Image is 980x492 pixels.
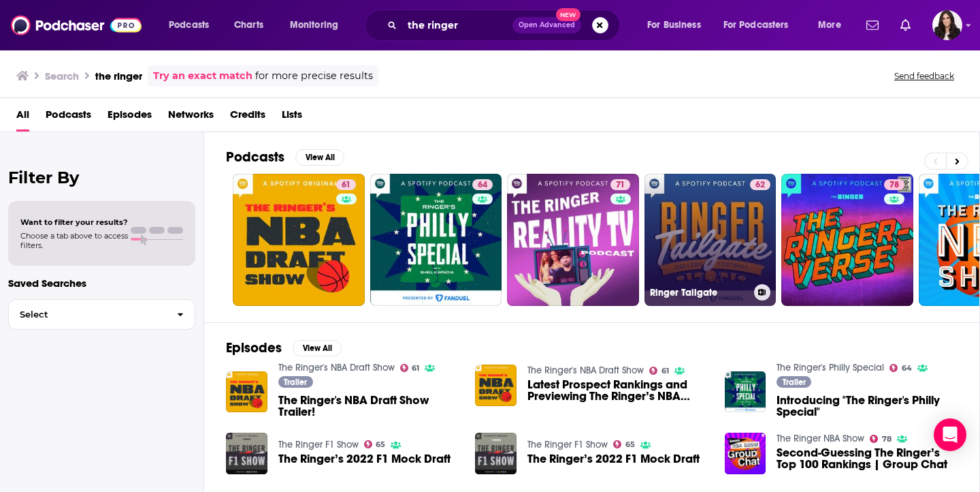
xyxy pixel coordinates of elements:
[638,14,718,36] button: open menu
[168,104,214,132] a: Networks
[527,379,708,402] a: Latest Prospect Rankings and Previewing The Ringer’s NBA Draft Guide
[8,299,195,330] button: Select
[9,310,166,319] span: Select
[781,174,913,306] a: 78
[284,378,307,386] span: Trailer
[46,104,91,132] a: Podcasts
[290,16,338,35] span: Monitoring
[777,447,958,470] a: Second-Guessing The Ringer’s Top 100 Rankings | Group Chat
[226,433,267,474] img: The Ringer’s 2022 F1 Mock Draft
[889,364,912,372] a: 64
[226,371,267,413] img: The Ringer's NBA Draft Show Trailer!
[808,14,858,36] button: open menu
[932,10,962,40] span: Logged in as RebeccaShapiro
[519,22,575,29] span: Open Advanced
[95,70,142,82] h3: the ringer
[280,14,356,36] button: open menu
[777,362,884,373] a: The Ringer's Philly Special
[364,440,386,448] a: 65
[8,277,195,290] p: Saved Searches
[20,217,128,227] span: Want to filter your results?
[715,14,808,36] button: open menu
[282,104,302,132] a: Lists
[295,149,344,166] button: View All
[11,12,142,38] img: Podchaser - Follow, Share and Rate Podcasts
[934,418,966,451] div: Open Intercom Messenger
[777,433,864,444] a: The Ringer NBA Show
[783,378,806,386] span: Trailer
[412,365,419,371] span: 61
[226,149,284,166] h2: Podcasts
[890,70,958,82] button: Send feedback
[278,439,359,450] a: The Ringer F1 Show
[45,70,79,82] h3: Search
[625,442,635,448] span: 65
[226,149,344,166] a: PodcastsView All
[169,16,209,35] span: Podcasts
[475,365,517,406] img: Latest Prospect Rankings and Previewing The Ringer’s NBA Draft Guide
[378,10,633,41] div: Search podcasts, credits, & more...
[108,104,152,132] a: Episodes
[895,14,916,37] a: Show notifications dropdown
[278,453,451,465] a: The Ringer’s 2022 F1 Mock Draft
[402,14,512,36] input: Search podcasts, credits, & more...
[278,395,459,418] a: The Ringer's NBA Draft Show Trailer!
[610,179,630,190] a: 71
[475,433,517,474] img: The Ringer’s 2022 F1 Mock Draft
[230,104,265,132] a: Credits
[649,367,669,375] a: 61
[472,179,493,190] a: 64
[16,104,29,132] a: All
[818,16,841,35] span: More
[342,179,350,192] span: 61
[750,179,770,190] a: 62
[527,453,700,465] a: The Ringer’s 2022 F1 Mock Draft
[226,339,282,356] h2: Episodes
[870,435,892,443] a: 78
[527,439,608,450] a: The Ringer F1 Show
[644,174,777,306] a: 62Ringer Tailgate
[234,16,263,35] span: Charts
[616,179,625,192] span: 71
[725,371,766,413] img: Introducing "The Ringer's Philly Special"
[723,16,789,35] span: For Podcasters
[882,436,892,442] span: 78
[153,68,252,84] a: Try an exact match
[159,14,227,36] button: open menu
[556,8,581,21] span: New
[902,365,912,371] span: 64
[647,16,701,35] span: For Business
[507,174,639,306] a: 71
[255,68,373,84] span: for more precise results
[755,179,765,192] span: 62
[861,14,884,37] a: Show notifications dropdown
[527,365,644,376] a: The Ringer's NBA Draft Show
[889,179,899,192] span: 78
[613,440,635,448] a: 65
[650,287,749,298] h3: Ringer Tailgate
[777,395,958,418] a: Introducing "The Ringer's Philly Special"
[932,10,962,40] img: User Profile
[400,364,420,372] a: 61
[225,14,272,36] a: Charts
[512,17,581,33] button: Open AdvancedNew
[233,174,365,306] a: 61
[370,174,502,306] a: 64
[725,433,766,474] img: Second-Guessing The Ringer’s Top 100 Rankings | Group Chat
[661,368,669,374] span: 61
